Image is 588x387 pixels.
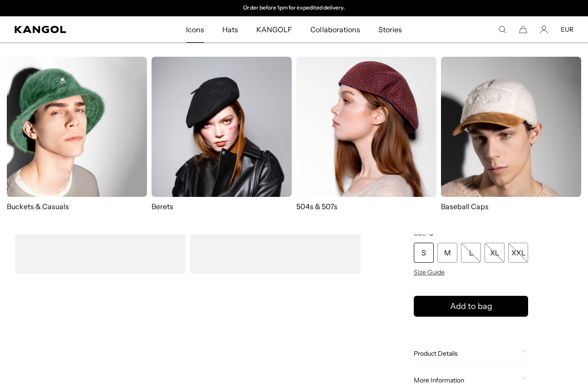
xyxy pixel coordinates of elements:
div: XL [485,243,505,263]
button: Add to bag [414,296,528,317]
span: Collaborations [310,16,360,43]
a: Account [540,25,548,34]
a: Hats [213,16,247,43]
span: Product Details [414,349,517,358]
div: 2 of 2 [201,5,387,12]
a: Icons [177,16,213,43]
slideshow-component: Announcement bar [201,5,387,12]
a: Buckets & Casuals [7,57,147,211]
p: 504s & 507s [296,201,436,211]
div: L [461,243,481,263]
span: Size Guide [414,268,445,276]
span: Icons [186,16,204,43]
a: 504s & 507s [296,57,436,211]
div: XXL [508,243,528,263]
a: Berets [152,57,292,211]
a: Baseball Caps [441,57,581,220]
span: Hats [222,16,238,43]
span: Add to bag [450,300,492,313]
p: Berets [152,201,292,211]
summary: Search here [498,25,506,34]
a: Stories [369,16,411,43]
p: Buckets & Casuals [7,201,147,211]
span: Stories [378,16,402,43]
p: Baseball Caps [441,201,581,211]
span: KANGOLF [256,16,292,43]
div: M [437,243,457,263]
span: More Information [414,376,517,384]
a: Collaborations [301,16,369,43]
p: Order before 1pm for expedited delivery. [243,5,344,12]
button: EUR [561,25,573,34]
a: Kangol [15,26,123,33]
a: KANGOLF [247,16,301,43]
div: S [414,243,434,263]
button: Cart [519,25,527,34]
div: Announcement [201,5,387,12]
